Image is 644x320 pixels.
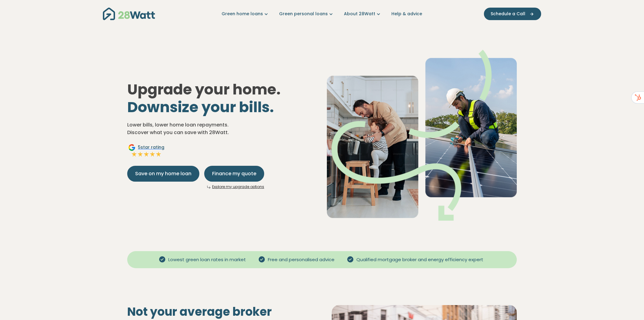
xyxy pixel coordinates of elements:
button: Save on my home loan [127,166,199,182]
span: Qualified mortgage broker and energy efficiency expert [354,256,486,263]
a: Explore my upgrade options [212,184,264,189]
a: Google5star ratingFull starFull starFull starFull starFull star [127,144,165,158]
button: Finance my quote [204,166,264,182]
span: 5 star rating [138,144,164,151]
h1: Upgrade your home. [127,81,317,116]
img: Full star [143,151,149,157]
img: Full star [149,151,156,157]
button: Schedule a Call [484,8,541,20]
h2: Not your average broker [127,305,312,319]
img: 28Watt [103,8,155,20]
span: Downsize your bills. [127,97,274,117]
nav: Main navigation [103,6,541,22]
a: About 28Watt [344,11,382,17]
span: Lowest green loan rates in market [166,256,248,263]
img: Full star [137,151,143,157]
p: Lower bills, lower home loan repayments. Discover what you can save with 28Watt. [127,121,317,137]
img: Full star [131,151,137,157]
a: Help & advice [391,11,422,17]
img: Dad helping toddler [327,50,517,221]
img: Google [128,144,135,151]
span: Schedule a Call [491,11,525,17]
span: Finance my quote [212,170,256,177]
span: Free and personalised advice [265,256,337,263]
a: Green personal loans [279,11,334,17]
a: Green home loans [222,11,269,17]
span: Save on my home loan [135,170,191,177]
img: Full star [156,151,162,157]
